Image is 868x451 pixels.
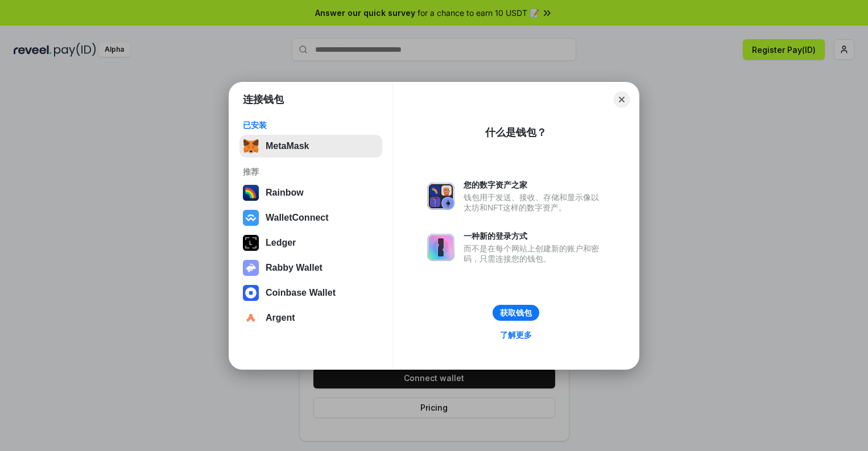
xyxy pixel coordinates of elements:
img: svg+xml,%3Csvg%20xmlns%3D%22http%3A%2F%2Fwww.w3.org%2F2000%2Fsvg%22%20width%3D%2228%22%20height%3... [243,235,259,251]
div: 获取钱包 [500,308,532,318]
a: 了解更多 [493,328,539,342]
button: Rainbow [239,181,382,204]
h1: 连接钱包 [243,93,284,106]
div: 而不是在每个网站上创建新的账户和密码，只需连接您的钱包。 [464,243,605,264]
button: Close [614,92,630,107]
div: Argent [266,313,295,323]
div: MetaMask [266,141,309,151]
img: svg+xml,%3Csvg%20fill%3D%22none%22%20height%3D%2233%22%20viewBox%3D%220%200%2035%2033%22%20width%... [243,138,259,154]
img: svg+xml,%3Csvg%20width%3D%2228%22%20height%3D%2228%22%20viewBox%3D%220%200%2028%2028%22%20fill%3D... [243,210,259,226]
div: WalletConnect [266,213,329,223]
div: 推荐 [243,167,379,177]
div: Rainbow [266,188,304,198]
button: MetaMask [239,135,382,158]
button: Coinbase Wallet [239,282,382,304]
div: 了解更多 [500,330,532,340]
img: svg+xml,%3Csvg%20width%3D%2228%22%20height%3D%2228%22%20viewBox%3D%220%200%2028%2028%22%20fill%3D... [243,310,259,326]
img: svg+xml,%3Csvg%20xmlns%3D%22http%3A%2F%2Fwww.w3.org%2F2000%2Fsvg%22%20fill%3D%22none%22%20viewBox... [243,260,259,276]
div: Coinbase Wallet [266,288,336,298]
button: 获取钱包 [493,305,539,321]
div: Rabby Wallet [266,263,323,273]
button: Ledger [239,231,382,254]
div: 已安装 [243,120,379,130]
div: 一种新的登录方式 [464,231,605,241]
img: svg+xml,%3Csvg%20width%3D%22120%22%20height%3D%22120%22%20viewBox%3D%220%200%20120%20120%22%20fil... [243,185,259,201]
img: svg+xml,%3Csvg%20width%3D%2228%22%20height%3D%2228%22%20viewBox%3D%220%200%2028%2028%22%20fill%3D... [243,285,259,301]
div: Ledger [266,238,296,248]
div: 您的数字资产之家 [464,180,605,190]
button: Rabby Wallet [239,256,382,279]
div: 钱包用于发送、接收、存储和显示像以太坊和NFT这样的数字资产。 [464,192,605,213]
img: svg+xml,%3Csvg%20xmlns%3D%22http%3A%2F%2Fwww.w3.org%2F2000%2Fsvg%22%20fill%3D%22none%22%20viewBox... [427,183,454,210]
button: WalletConnect [239,206,382,229]
img: svg+xml,%3Csvg%20xmlns%3D%22http%3A%2F%2Fwww.w3.org%2F2000%2Fsvg%22%20fill%3D%22none%22%20viewBox... [427,234,454,261]
div: 什么是钱包？ [485,126,547,139]
button: Argent [239,307,382,329]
